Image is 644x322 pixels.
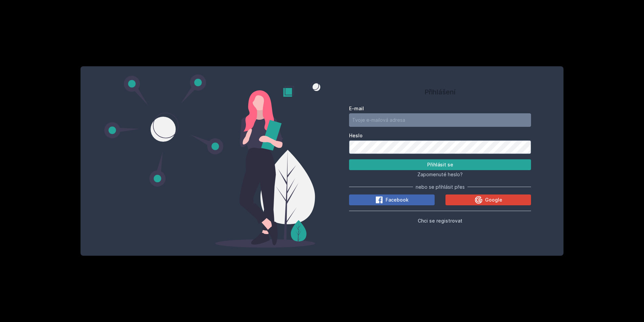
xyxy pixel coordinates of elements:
[349,113,531,127] input: Tvoje e-mailová adresa
[418,216,462,225] button: Chci se registrovat
[349,132,531,139] label: Heslo
[445,194,531,205] button: Google
[349,105,531,112] label: E-mail
[349,87,531,97] h1: Přihlášení
[416,184,465,190] span: nebo se přihlásit přes
[386,197,409,203] span: Facebook
[349,159,531,170] button: Přihlásit se
[417,171,463,177] span: Zapomenuté heslo?
[418,218,462,224] span: Chci se registrovat
[485,197,502,203] span: Google
[349,194,435,205] button: Facebook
